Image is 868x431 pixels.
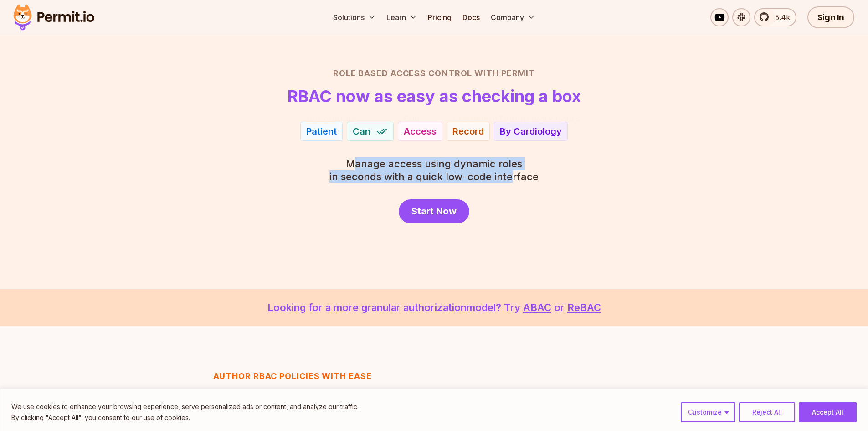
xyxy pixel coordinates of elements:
[329,157,539,183] p: in seconds with a quick low-code interface
[11,412,359,423] p: By clicking "Accept All", you consent to our use of cookies.
[411,205,457,218] span: Start Now
[474,67,535,80] span: with Permit
[807,6,854,28] a: Sign In
[329,8,379,26] button: Solutions
[452,112,498,125] div: Statement
[500,112,580,125] div: During work hours
[399,199,469,223] a: Start Now
[739,402,795,422] button: Reject All
[452,125,484,138] div: Record
[404,112,420,125] div: Edit
[799,402,857,422] button: Accept All
[353,125,370,138] span: Can
[567,301,601,313] a: ReBAC
[754,8,796,26] a: 5.4k
[681,402,735,422] button: Customize
[213,370,462,383] h3: Author RBAC POLICIES with EASE
[487,8,539,26] button: Company
[500,125,562,138] div: By Cardiology
[306,125,337,138] div: Patient
[115,67,753,80] h2: Role Based Access Control
[22,300,846,315] p: Looking for a more granular authorization model? Try or
[383,8,421,26] button: Learn
[306,112,357,125] div: Accountant
[288,87,581,105] h1: RBAC now as easy as checking a box
[459,8,483,26] a: Docs
[329,157,539,170] span: Manage access using dynamic roles
[424,8,455,26] a: Pricing
[404,125,437,138] div: Access
[523,301,551,313] a: ABAC
[9,2,98,33] img: Permit logo
[770,12,790,23] span: 5.4k
[11,401,359,412] p: We use cookies to enhance your browsing experience, serve personalized ads or content, and analyz...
